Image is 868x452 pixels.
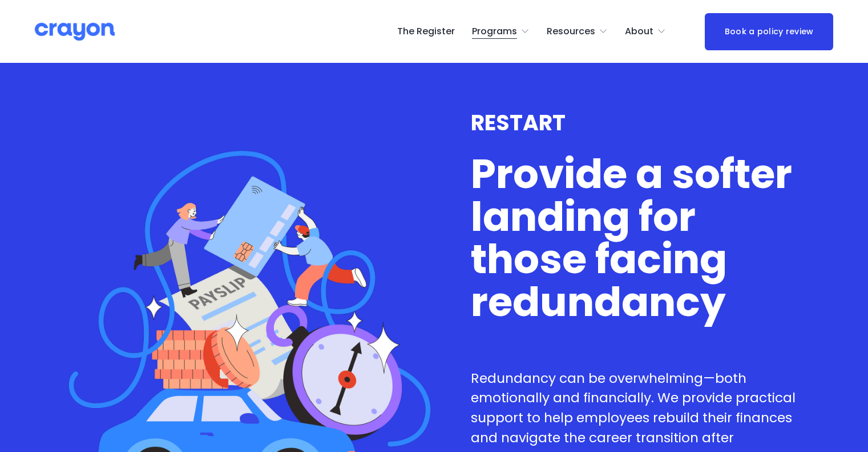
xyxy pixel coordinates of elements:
[547,22,608,41] a: folder dropdown
[471,110,800,135] h3: RESTART
[705,13,833,50] a: Book a policy review
[472,22,530,41] a: folder dropdown
[625,23,653,40] span: About
[547,23,595,40] span: Resources
[35,22,115,42] img: Crayon
[472,23,517,40] span: Programs
[471,153,800,324] h1: Provide a softer landing for those facing redundancy
[625,22,666,41] a: folder dropdown
[397,22,455,41] a: The Register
